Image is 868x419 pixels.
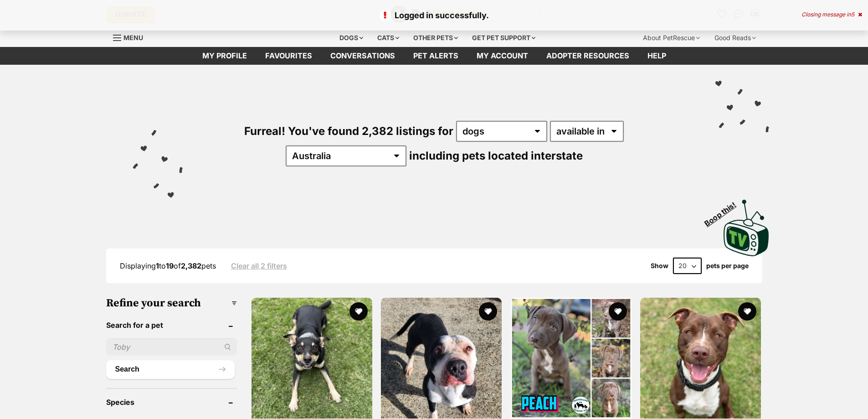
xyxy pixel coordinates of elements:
a: conversations [321,47,404,65]
strong: 2,382 [181,261,201,270]
div: Get pet support [466,29,542,47]
img: Lola - Kelpie x Border Collie Dog [252,298,372,419]
div: About PetRescue [637,29,706,47]
button: favourite [349,302,368,321]
h3: Refine your search [106,297,237,310]
span: Displaying to of pets [120,261,216,270]
div: Dogs [333,29,370,47]
div: Cats [371,29,406,47]
a: Boop this! [724,191,769,258]
img: Alfred - American Staffordshire Terrier Dog [640,298,761,419]
header: Species [106,398,237,406]
img: Gus - American Staffordshire Terrier Dog [381,298,502,419]
label: pets per page [706,262,749,269]
a: My profile [193,47,256,65]
strong: 1 [156,261,159,270]
strong: 19 [166,261,174,270]
a: Adopter resources [537,47,638,65]
span: including pets located interstate [409,149,583,162]
a: Help [638,47,675,65]
button: favourite [739,302,757,321]
div: Other pets [407,29,464,47]
button: favourite [609,302,627,321]
span: Show [651,262,668,269]
span: 5 [851,11,854,18]
div: Good Reads [708,29,762,47]
a: My account [467,47,537,65]
span: Furreal! You've found 2,382 listings for [244,124,453,138]
a: Pet alerts [404,47,467,65]
header: Search for a pet [106,321,237,329]
span: Menu [123,34,143,41]
p: Logged in successfully. [9,9,859,21]
span: Boop this! [703,195,745,228]
img: PetRescue TV logo [724,200,769,256]
button: Search [106,360,235,378]
button: favourite [479,302,498,321]
div: Closing message in [801,11,862,18]
a: Menu [113,29,149,45]
img: Peach - American Staffordshire Terrier Dog [511,298,632,419]
a: Clear all 2 filters [231,262,287,270]
input: Toby [106,338,237,356]
a: Favourites [256,47,321,65]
